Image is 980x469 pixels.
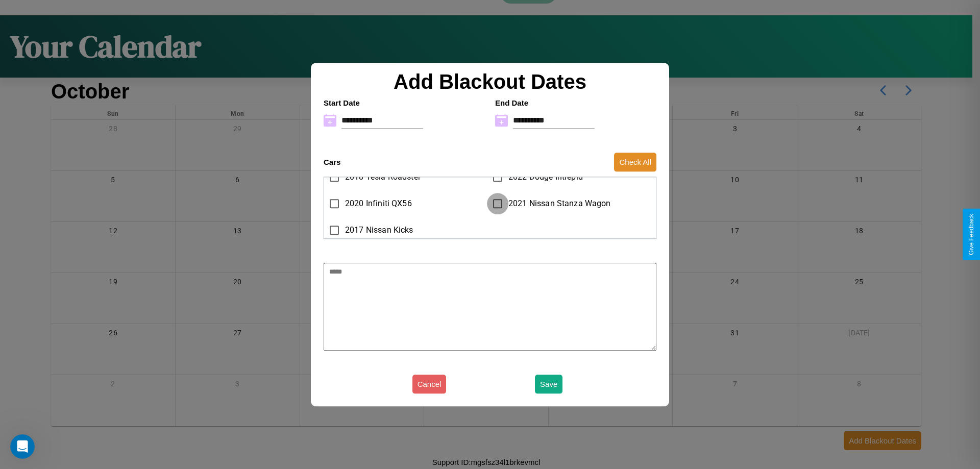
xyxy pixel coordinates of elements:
[968,214,975,255] div: Give Feedback
[495,98,656,107] h4: End Date
[10,434,35,459] iframe: Intercom live chat
[412,375,447,393] button: Cancel
[345,224,413,236] span: 2017 Nissan Kicks
[508,198,611,210] span: 2021 Nissan Stanza Wagon
[535,375,562,393] button: Save
[614,153,656,171] button: Check All
[324,98,485,107] h4: Start Date
[508,171,583,183] span: 2022 Dodge Intrepid
[345,171,421,183] span: 2018 Tesla Roadster
[324,158,340,166] h4: Cars
[345,198,412,210] span: 2020 Infiniti QX56
[318,70,661,93] h2: Add Blackout Dates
